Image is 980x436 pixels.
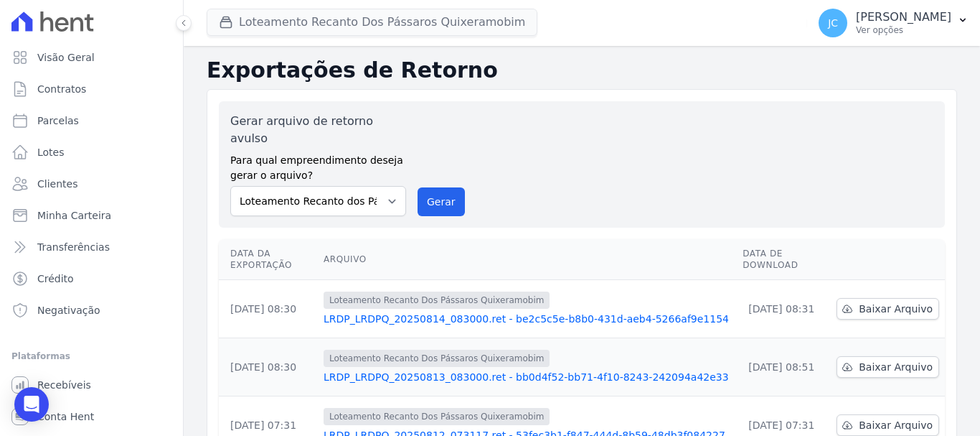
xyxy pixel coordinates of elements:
[737,239,831,280] th: Data de Download
[837,414,939,436] a: Baixar Arquivo
[6,264,177,293] a: Crédito
[324,312,731,326] a: LRDP_LRDPQ_20250814_083000.ret - be2c5c5e-b8b0-431d-aeb4-5266af9e1154
[418,187,465,216] button: Gerar
[37,113,79,128] span: Parcelas
[324,292,550,309] span: Loteamento Recanto Dos Pássaros Quixeramobim
[856,10,951,24] p: [PERSON_NAME]
[859,360,933,374] span: Baixar Arquivo
[856,24,951,36] p: Ver opções
[859,418,933,432] span: Baixar Arquivo
[837,356,939,378] a: Baixar Arquivo
[6,43,177,72] a: Visão Geral
[6,106,177,135] a: Parcelas
[219,338,318,396] td: [DATE] 08:30
[37,145,65,159] span: Lotes
[37,409,94,424] span: Conta Hent
[318,239,737,280] th: Arquivo
[230,113,406,147] label: Gerar arquivo de retorno avulso
[6,233,177,261] a: Transferências
[737,280,831,338] td: [DATE] 08:31
[6,371,177,399] a: Recebíveis
[219,239,318,280] th: Data da Exportação
[6,296,177,325] a: Negativação
[324,370,731,384] a: LRDP_LRDPQ_20250813_083000.ret - bb0d4f52-bb71-4f10-8243-242094a42e33
[6,402,177,431] a: Conta Hent
[324,408,550,425] span: Loteamento Recanto Dos Pássaros Quixeramobim
[37,208,111,223] span: Minha Carteira
[37,82,86,96] span: Contratos
[737,338,831,396] td: [DATE] 08:51
[207,57,957,83] h2: Exportações de Retorno
[6,170,177,198] a: Clientes
[37,272,74,286] span: Crédito
[207,9,537,36] button: Loteamento Recanto Dos Pássaros Quixeramobim
[230,147,406,183] label: Para qual empreendimento deseja gerar o arquivo?
[859,302,933,316] span: Baixar Arquivo
[219,280,318,338] td: [DATE] 08:30
[6,201,177,230] a: Minha Carteira
[6,138,177,167] a: Lotes
[11,348,171,365] div: Plataformas
[6,75,177,103] a: Contratos
[37,303,100,317] span: Negativação
[837,298,939,320] a: Baixar Arquivo
[14,387,49,422] div: Open Intercom Messenger
[37,177,77,191] span: Clientes
[37,378,91,392] span: Recebíveis
[37,240,110,254] span: Transferências
[37,50,95,65] span: Visão Geral
[828,18,838,28] span: JC
[807,3,980,43] button: JC [PERSON_NAME] Ver opções
[324,350,550,367] span: Loteamento Recanto Dos Pássaros Quixeramobim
